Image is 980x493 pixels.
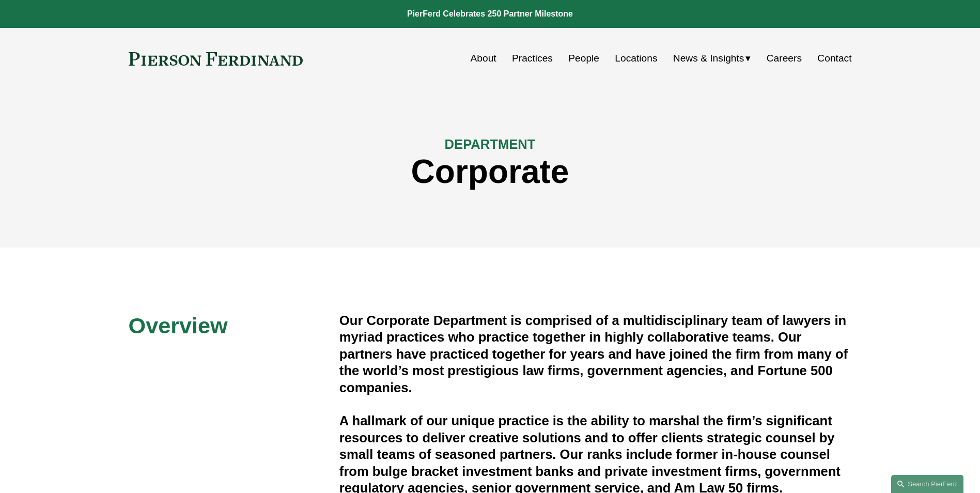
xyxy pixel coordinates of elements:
[129,313,228,338] span: Overview
[891,475,963,493] a: Search this site
[673,49,751,68] a: folder dropdown
[445,137,536,151] span: DEPARTMENT
[615,49,657,68] a: Locations
[512,49,553,68] a: Practices
[673,50,744,68] span: News & Insights
[568,49,599,68] a: People
[129,153,852,191] h1: Corporate
[471,49,496,68] a: About
[817,49,851,68] a: Contact
[339,312,852,396] h4: Our Corporate Department is comprised of a multidisciplinary team of lawyers in myriad practices ...
[767,49,802,68] a: Careers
